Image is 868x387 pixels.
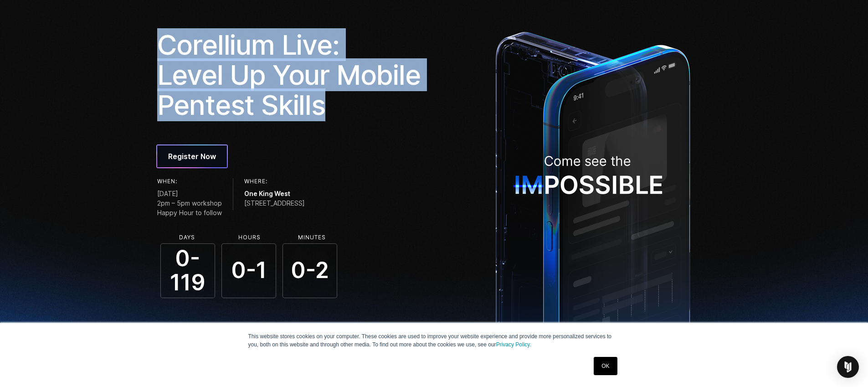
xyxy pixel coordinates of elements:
span: 0-2 [282,243,337,298]
div: Open Intercom Messenger [837,356,859,378]
span: [DATE] [157,189,222,198]
span: One King West [244,189,305,198]
a: Privacy Policy. [496,341,531,348]
a: Register Now [157,145,227,167]
p: This website stores cookies on your computer. These cookies are used to improve your website expe... [248,332,620,349]
h1: Corellium Live: Level Up Your Mobile Pentest Skills [157,30,428,120]
h6: Where: [244,178,305,185]
li: Hours [222,234,277,241]
span: 2pm – 5pm workshop Happy Hour to follow [157,198,222,217]
img: ImpossibleDevice_1x [491,26,695,345]
li: Minutes [285,234,339,241]
span: [STREET_ADDRESS] [244,198,305,208]
span: 0-1 [221,243,276,298]
a: OK [594,357,617,375]
span: 0-119 [160,243,215,298]
li: Days [160,234,215,241]
h6: When: [157,178,222,185]
span: Register Now [168,151,216,162]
